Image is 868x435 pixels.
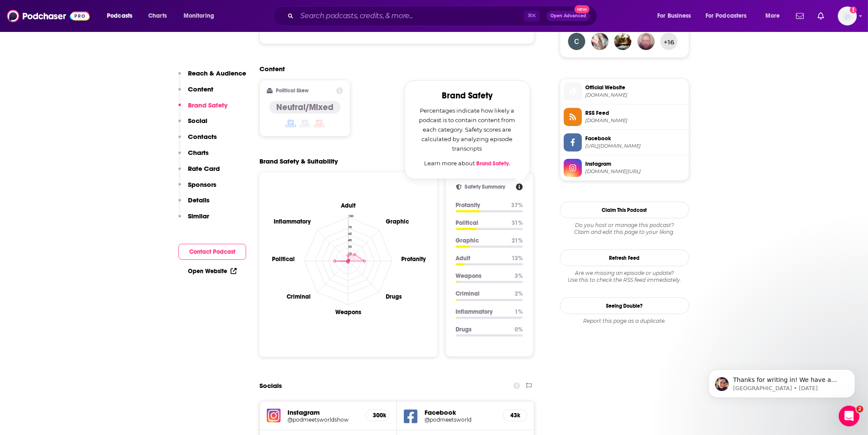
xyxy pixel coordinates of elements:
[476,160,510,167] a: Brand Safety.
[287,416,359,423] a: @podmeetsworldshow
[178,212,209,228] button: Similar
[759,9,791,23] button: open menu
[614,33,631,50] img: FallenConfessor
[386,293,402,300] text: Drugs
[178,117,207,132] button: Social
[178,69,246,85] button: Reach & Audience
[465,183,512,190] h2: Safety Summary
[550,14,586,18] span: Open Advanced
[511,202,523,209] p: 37 %
[838,6,857,25] button: Show profile menu
[456,255,505,262] p: Adult
[415,158,519,168] p: Learn more about
[456,272,508,280] p: Weapons
[348,231,352,235] tspan: 60
[178,132,217,148] button: Contacts
[348,238,352,242] tspan: 45
[814,9,827,23] a: Show notifications dropdown
[637,33,655,50] a: BlackPhillip
[297,9,524,23] input: Search podcasts, credits, & more...
[188,132,217,141] p: Contacts
[348,214,353,218] tspan: 100
[107,10,132,22] span: Podcasts
[276,88,309,94] h2: Political Skew
[188,117,207,125] p: Social
[765,10,780,22] span: More
[386,217,409,225] text: Graphic
[585,84,685,91] span: Official Website
[335,309,361,316] text: Weapons
[560,249,689,266] button: Refresh Feed
[188,101,228,109] p: Brand Safety
[259,65,528,73] h2: Content
[564,159,685,177] a: Instagram[DOMAIN_NAME][URL]
[188,164,220,173] p: Rate Card
[660,33,678,50] button: +16
[585,117,685,124] span: omnycontent.com
[585,168,685,175] span: instagram.com/podmeetsworldshow
[793,9,807,23] a: Show notifications dropdown
[591,33,609,50] a: ikelseyann
[274,217,311,225] text: Inflammatory
[850,6,857,13] svg: Add a profile image
[456,237,505,244] p: Graphic
[456,326,508,333] p: Drugs
[585,92,685,98] span: iheart.com
[510,412,520,419] h5: 43k
[178,101,228,117] button: Brand Safety
[856,406,863,413] span: 2
[425,416,496,423] a: @podmeetsworld
[178,164,220,180] button: Rate Card
[188,85,213,93] p: Content
[657,10,691,22] span: For Business
[373,412,382,419] h5: 300k
[456,219,505,227] p: Political
[7,8,90,24] img: Podchaser - Follow, Share and Rate Podcasts
[188,212,209,220] p: Similar
[348,225,352,229] tspan: 75
[585,109,685,117] span: RSS Feed
[188,268,237,275] a: Open Website
[515,308,523,315] p: 1 %
[560,270,689,284] div: Are we missing an episode or update? Use this to check the RSS feed immediately.
[651,9,702,23] button: open menu
[401,255,426,263] text: Profanity
[515,326,523,333] p: 0 %
[838,6,857,25] img: User Profile
[188,180,216,189] p: Sponsors
[276,102,334,113] h4: Neutral/Mixed
[188,69,246,77] p: Reach & Audience
[456,202,504,209] p: Profanity
[259,378,282,394] h2: Socials
[706,10,747,22] span: For Podcasters
[178,244,246,260] button: Contact Podcast
[287,293,311,300] text: Criminal
[259,157,338,165] h2: Brand Safety & Suitability
[287,408,359,416] h5: Instagram
[585,135,685,142] span: Facebook
[564,108,685,126] a: RSS Feed[DOMAIN_NAME]
[415,106,519,153] p: Percentages indicate how likely a podcast is to contain content from each category. Safety scores...
[564,133,685,151] a: Facebook[URL][DOMAIN_NAME]
[585,160,685,168] span: Instagram
[524,10,540,22] span: ⌘ K
[456,308,508,315] p: Inflammatory
[568,33,585,50] img: candicemorrison5
[512,255,523,262] p: 13 %
[560,222,689,229] span: Do you host or manage this podcast?
[188,196,209,204] p: Details
[178,196,209,212] button: Details
[178,9,225,23] button: open menu
[560,202,689,218] button: Claim This Podcast
[512,237,523,244] p: 21 %
[564,82,685,101] a: Official Website[DOMAIN_NAME]
[143,9,172,23] a: Charts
